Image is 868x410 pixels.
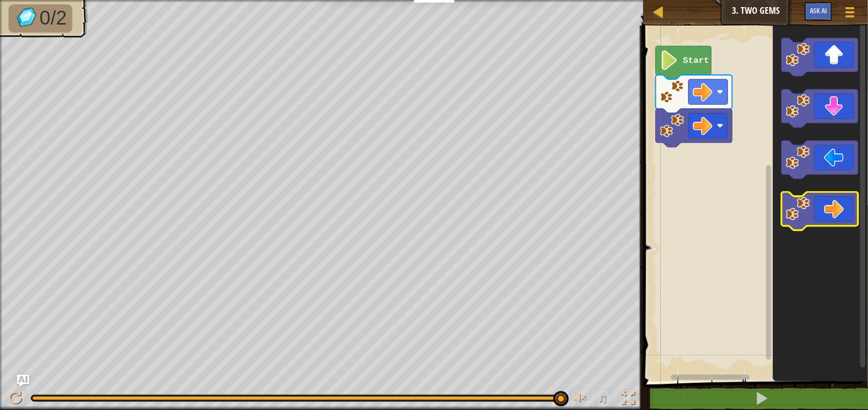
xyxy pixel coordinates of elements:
[5,389,26,410] button: Ctrl + P: Play
[570,389,591,410] button: Adjust volume
[9,5,73,33] li: Collect the gems.
[805,2,832,21] button: Ask AI
[596,389,613,410] button: ♫
[810,6,827,15] span: Ask AI
[39,7,66,29] span: 0/2
[683,56,709,65] text: Start
[640,20,868,381] div: Blockly Workspace
[598,391,608,406] span: ♫
[837,2,863,26] button: Show game menu
[17,375,29,387] button: Ask AI
[618,389,638,410] button: Toggle fullscreen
